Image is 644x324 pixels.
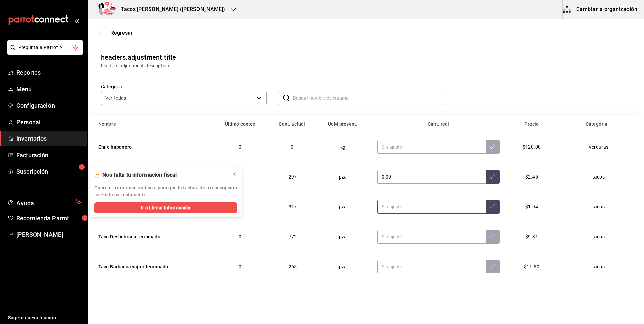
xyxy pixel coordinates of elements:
span: -772 [287,234,297,239]
div: Nombre [98,121,209,127]
div: Cant. actual [271,121,312,127]
td: pza [316,252,369,282]
td: kg [316,132,369,162]
td: tacos [556,192,644,222]
a: Pregunta a Parrot AI [5,49,83,56]
div: headers.adjustment.title [101,52,176,62]
td: Taco Chicharron terminado [88,282,213,312]
span: $11.50 [524,264,539,269]
span: 0 [239,264,241,269]
span: [PERSON_NAME] [16,230,82,239]
span: $9.31 [525,234,538,239]
span: Ayuda [16,198,73,206]
input: Sin ajuste [377,200,486,214]
td: tacos [556,252,644,282]
td: pza [316,222,369,252]
button: Ir a Llenar Información [94,202,237,213]
div: Último conteo [217,121,263,127]
button: Regresar [98,30,133,36]
span: Facturación [16,151,82,160]
span: 0 [239,144,241,150]
div: Precio [512,121,552,127]
div: 🫥 Nos falta tu información fiscal [94,171,226,179]
span: Sugerir nueva función [8,314,82,321]
td: tacos [556,282,644,312]
input: Sin ajuste [377,260,486,273]
span: Inventarios [16,134,82,143]
span: -265 [287,264,297,269]
span: Suscripción [16,167,82,176]
input: Sin ajuste [377,170,486,184]
button: open_drawer_menu [74,18,79,23]
td: Taco Papa terminado [88,162,213,192]
span: Menú [16,85,82,94]
td: pza [316,192,369,222]
p: Guarda tu información fiscal para que la factura de tu suscripción se emita correctamente. [94,184,237,198]
div: Categoría [560,121,633,127]
div: Cant. real [373,121,504,127]
span: 0 [239,234,241,239]
label: Categoría [101,84,267,89]
span: Ver todas [105,95,126,101]
td: pza [316,282,369,312]
td: tacos [556,162,644,192]
span: Regresar [110,30,133,36]
h3: Tacos [PERSON_NAME] ([PERSON_NAME]) [116,5,225,13]
span: Pregunta a Parrot AI [18,44,72,51]
span: Personal [16,118,82,127]
td: pza [316,162,369,192]
span: $1.94 [525,204,538,209]
span: Ir a Llenar Información [141,204,190,212]
span: $2.45 [525,174,538,180]
span: 0 [291,144,293,150]
button: Pregunta a Parrot AI [7,40,83,55]
td: Taco Frijol terminado [88,192,213,222]
span: -297 [287,174,297,180]
span: Configuración [16,101,82,110]
input: Sin ajuste [377,230,486,244]
input: Sin ajuste [377,140,486,154]
td: Taco Barbacoa vapor terminado [88,252,213,282]
div: headers.adjustment.description [101,62,631,69]
td: Verduras [556,132,644,162]
input: Buscar nombre de insumo [293,91,443,105]
div: UdM present. [320,121,365,127]
span: -317 [287,204,297,209]
td: Taco Deshebrada terminado [88,222,213,252]
td: Chile habanero [88,132,213,162]
span: $120.00 [523,144,541,150]
span: Reportes [16,68,82,77]
span: Recomienda Parrot [16,214,82,223]
td: tacos [556,222,644,252]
